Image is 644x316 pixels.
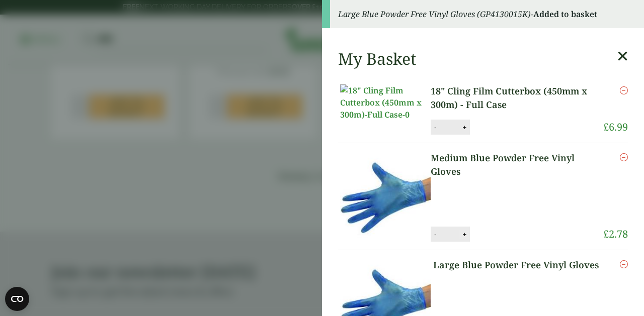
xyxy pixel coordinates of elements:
[431,230,439,239] button: -
[620,84,628,96] a: Remove this item
[603,227,609,241] span: £
[603,120,609,134] span: £
[338,9,531,20] em: Large Blue Powder Free Vinyl Gloves (GP4130015K)
[5,287,29,311] button: Open CMP widget
[603,120,628,134] bdi: 6.99
[431,123,439,132] button: -
[620,258,628,270] a: Remove this item
[431,151,603,178] a: Medium Blue Powder Free Vinyl Gloves
[433,258,601,272] a: Large Blue Powder Free Vinyl Gloves
[603,227,628,241] bdi: 2.78
[459,123,469,132] button: +
[340,84,431,121] img: 18" Cling Film Cutterbox (450mm x 300m)-Full Case-0
[459,230,469,239] button: +
[431,84,603,112] a: 18" Cling Film Cutterbox (450mm x 300m) - Full Case
[338,49,416,68] h2: My Basket
[533,9,597,20] strong: Added to basket
[620,151,628,163] a: Remove this item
